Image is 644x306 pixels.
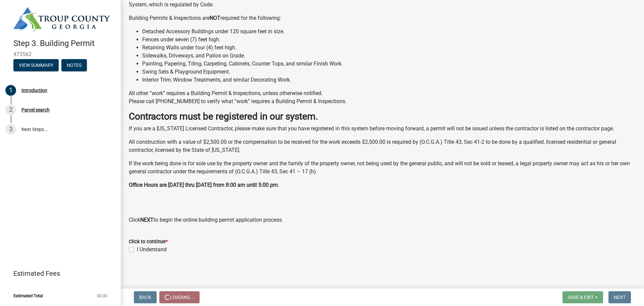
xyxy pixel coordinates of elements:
span: Next [614,295,626,300]
div: Parcel search [21,107,50,112]
li: Fences under seven (7) feet high. [142,36,636,44]
p: All construction with a value of $2,500.00 or the compensation to be received for the work exceed... [129,138,636,154]
li: Swing Sets & Playground Equipment. [142,68,636,76]
strong: Contractors must be registered in our system. [129,111,318,122]
button: Loading... [159,291,200,303]
button: Save & Exit [562,291,603,303]
wm-modal-confirm: Summary [13,63,59,68]
strong: NEXT [140,217,154,223]
strong: Office Hours are [DATE] thru [DATE] from 8:00 am until 5:00 pm. [129,182,279,188]
li: Painting, Papering, Tiling, Carpeting, Cabinets, Counter Tops, and similar Finish Work. [142,60,636,68]
p: If you are a [US_STATE] Licensed Contractor, please make sure that you have registered in this sy... [129,125,636,133]
p: Click to begin the online building permit application process. [129,216,636,224]
span: Estimated Total [13,294,43,298]
h4: Step 3. Building Permit [13,39,115,48]
li: Retaining Walls under four (4) feet high. [142,44,636,52]
wm-modal-confirm: Notes [61,63,87,68]
a: Estimated Fees [5,267,110,280]
li: Interior Trim, Window Treatments, and similar Decorating Work. [142,76,636,84]
button: View Summary [13,59,59,71]
div: 1 [5,85,16,96]
p: If the work being done is for sole use by the property owner and the family of the property owner... [129,160,636,176]
p: Building Permits & Inspections are required for the following: [129,14,636,22]
li: Sidewalks, Driveways, and Patios on Grade. [142,52,636,60]
button: Notes [61,59,87,71]
img: Troup County, Georgia [13,7,110,32]
label: I Understand [137,246,167,254]
div: 3 [5,124,16,135]
span: Save & Exit [568,295,594,300]
span: $0.00 [97,294,107,298]
span: 473562 [13,51,107,57]
button: Next [608,291,631,303]
div: 2 [5,104,16,115]
span: Loading... [170,295,194,300]
button: Back [134,291,157,303]
label: Click to continue [129,239,168,244]
span: Back [139,295,151,300]
p: All other “work” requires a Building Permit & Inspections, unless otherwise notified. Please call... [129,89,636,105]
li: Detached Accessory Buildings under 120 square feet in size. [142,28,636,36]
div: Introduction [21,88,47,93]
strong: NOT [210,15,220,21]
